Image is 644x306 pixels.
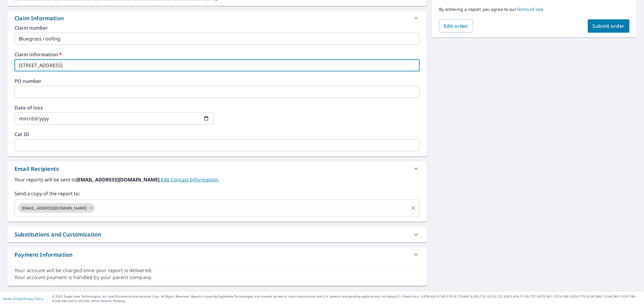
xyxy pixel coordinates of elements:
[14,14,64,22] div: Claim Information
[14,165,59,173] div: Email Recipients
[14,25,420,30] label: Claim number
[161,176,219,183] a: EditContactInfo
[7,11,427,25] div: Claim Information
[593,23,625,29] span: Submit order
[588,19,630,33] button: Submit order
[14,132,420,137] label: Cat ID
[14,190,420,197] label: Send a copy of the report to:
[444,23,468,29] span: Edit order
[18,203,95,213] div: [EMAIL_ADDRESS][DOMAIN_NAME]
[24,297,43,301] a: Privacy Policy
[409,204,418,212] button: Clear
[18,205,90,211] span: [EMAIL_ADDRESS][DOMAIN_NAME]
[517,6,543,12] a: Terms of Use
[14,176,420,183] label: Your reports will be sent to
[3,297,43,301] p: |
[439,7,630,12] p: By ordering a report you agree to our
[14,105,213,110] label: Date of loss
[76,176,161,183] b: [EMAIL_ADDRESS][DOMAIN_NAME].
[14,230,101,239] div: Substitutions and Customization
[14,267,420,274] div: Your account will be charged once your report is delivered.
[14,79,420,83] label: PO number
[439,19,473,33] button: Edit order
[3,297,22,301] a: Terms of Use
[7,247,427,262] div: Payment Information
[7,227,427,242] div: Substitutions and Customization
[14,251,72,259] div: Payment Information
[14,52,420,57] label: Claim information
[14,274,420,281] div: Your account payment is handled by your parent company.
[7,161,427,176] div: Email Recipients
[52,294,641,303] p: © 2025 Eagle View Technologies, Inc. and Pictometry International Corp. All Rights Reserved. Repo...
